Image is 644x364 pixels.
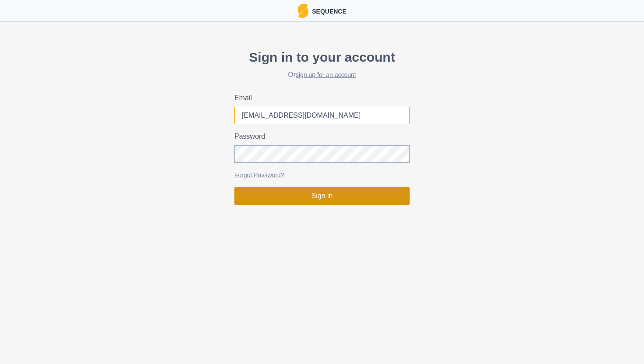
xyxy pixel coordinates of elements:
a: LogoSequence [297,3,347,18]
p: Sequence [308,5,347,16]
p: Sign in to your account [234,47,410,67]
h2: Or [234,70,410,79]
label: Email [234,93,404,103]
label: Password [234,131,404,142]
a: Forgot Password? [234,171,284,178]
button: Sign in [234,187,410,205]
a: sign up for an account [296,71,356,78]
img: Logo [297,3,308,18]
